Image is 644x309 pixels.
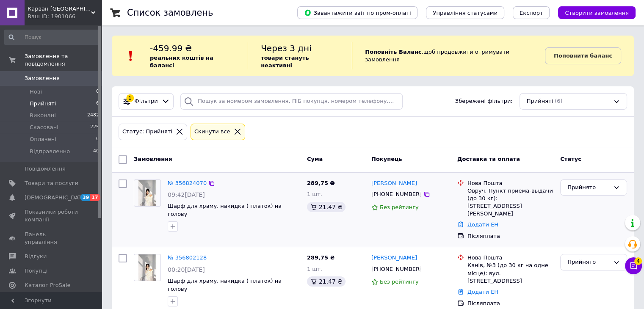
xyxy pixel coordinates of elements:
[90,194,100,201] span: 17
[93,148,99,155] span: 40
[307,276,345,287] div: 21.47 ₴
[127,8,213,18] h1: Список замовлень
[124,50,137,62] img: :exclamation:
[30,135,56,143] span: Оплачені
[545,47,621,64] a: Поповнити баланс
[307,266,322,272] span: 1 шт.
[467,300,553,307] div: Післяплата
[426,6,504,19] button: Управління статусами
[168,180,207,186] a: № 356824070
[96,88,99,96] span: 0
[380,204,419,210] span: Без рейтингу
[433,10,498,16] span: Управління статусами
[150,43,192,53] span: -459.99 ₴
[457,156,520,162] span: Доставка та оплата
[467,262,553,285] div: Канів, №3 (до 30 кг на одне місце): вул. [STREET_ADDRESS]
[25,267,47,275] span: Покупці
[520,10,543,16] span: Експорт
[307,202,345,212] div: 21.47 ₴
[138,254,156,281] img: Фото товару
[90,124,99,131] span: 225
[28,5,91,13] span: Карван Вишивка karvan-vushuvka
[307,156,323,162] span: Cума
[467,232,553,240] div: Післяплата
[550,9,636,16] a: Створити замовлення
[30,148,70,155] span: Відправленно
[567,183,610,192] div: Прийнято
[134,179,161,207] a: Фото товару
[96,135,99,143] span: 0
[467,221,498,228] a: Додати ЕН
[304,9,411,17] span: Завантажити звіт по пром-оплаті
[25,194,87,201] span: [DEMOGRAPHIC_DATA]
[25,281,70,289] span: Каталог ProSale
[180,93,403,110] input: Пошук за номером замовлення, ПІБ покупця, номером телефону, Email, номером накладної
[467,289,498,295] a: Додати ЕН
[365,49,421,55] b: Поповніть Баланс
[168,191,205,198] span: 09:42[DATE]
[625,257,642,274] button: Чат з покупцем4
[371,156,402,162] span: Покупець
[168,254,207,261] a: № 356802128
[513,6,550,19] button: Експорт
[134,254,161,281] a: Фото товару
[380,279,419,285] span: Без рейтингу
[25,52,102,68] span: Замовлення та повідомлення
[30,112,56,119] span: Виконані
[467,254,553,262] div: Нова Пошта
[134,156,172,162] span: Замовлення
[168,203,282,217] a: Шарф для храму, накидка ( платок) на голову
[558,6,636,19] button: Створити замовлення
[467,179,553,187] div: Нова Пошта
[261,43,312,53] span: Через 3 дні
[168,266,205,273] span: 00:20[DATE]
[370,264,423,275] div: [PHONE_NUMBER]
[371,179,417,188] a: [PERSON_NAME]
[25,208,78,223] span: Показники роботи компанії
[30,124,58,131] span: Скасовані
[455,97,513,105] span: Збережені фільтри:
[25,179,78,187] span: Товари та послуги
[28,13,102,20] div: Ваш ID: 1901066
[87,112,99,119] span: 2482
[307,180,335,186] span: 289,75 ₴
[25,165,66,173] span: Повідомлення
[352,42,545,69] div: , щоб продовжити отримувати замовлення
[467,187,553,218] div: Овруч, Пункт приема-выдачи (до 30 кг): [STREET_ADDRESS][PERSON_NAME]
[193,127,232,136] div: Cкинути все
[634,257,642,265] span: 4
[168,278,282,292] a: Шарф для храму, накидка ( платок) на голову
[307,254,335,261] span: 289,75 ₴
[261,55,309,69] b: товари стануть неактивні
[4,30,100,45] input: Пошук
[555,98,562,104] span: (6)
[25,74,60,82] span: Замовлення
[150,55,213,69] b: реальних коштів на балансі
[121,127,174,136] div: Статус: Прийняті
[560,156,581,162] span: Статус
[567,258,610,267] div: Прийнято
[30,88,42,96] span: Нові
[565,10,629,16] span: Створити замовлення
[297,6,417,19] button: Завантажити звіт по пром-оплаті
[370,189,423,200] div: [PHONE_NUMBER]
[96,100,99,108] span: 6
[25,253,47,260] span: Відгуки
[135,97,158,105] span: Фільтри
[307,191,322,197] span: 1 шт.
[371,254,417,262] a: [PERSON_NAME]
[554,52,612,59] b: Поповнити баланс
[25,231,78,246] span: Панель управління
[80,194,90,201] span: 39
[30,100,56,108] span: Прийняті
[138,180,156,206] img: Фото товару
[126,94,134,102] div: 1
[527,97,553,105] span: Прийняті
